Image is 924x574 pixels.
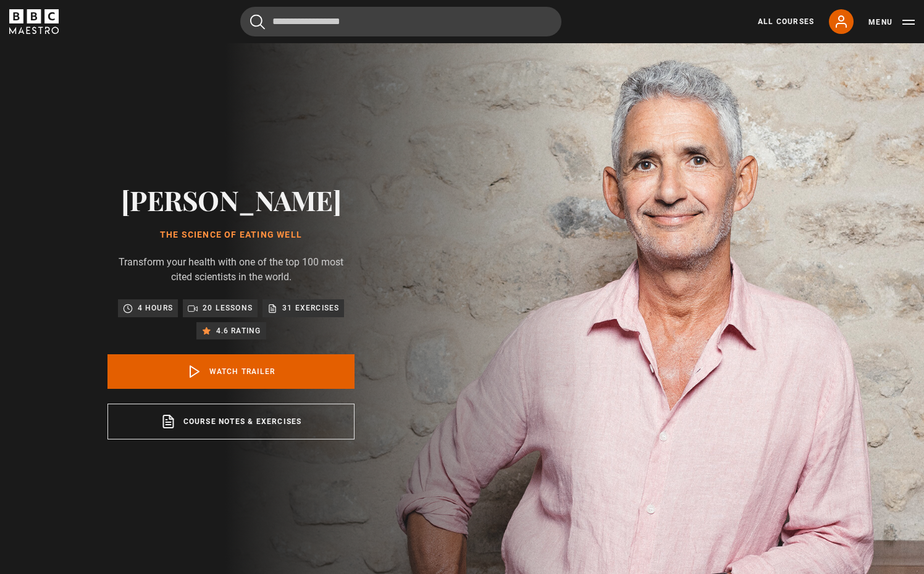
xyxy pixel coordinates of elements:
p: Transform your health with one of the top 100 most cited scientists in the world. [107,255,355,285]
button: Submit the search query [250,14,265,30]
h1: The Science of Eating Well [107,230,355,240]
p: 4.6 rating [216,325,261,337]
p: 4 hours [138,302,173,314]
a: Watch Trailer [107,354,355,389]
input: Search [240,7,561,36]
svg: BBC Maestro [9,9,59,34]
a: All Courses [758,16,814,27]
h2: [PERSON_NAME] [107,184,355,215]
p: 20 lessons [203,302,253,314]
a: Course notes & exercises [107,404,355,439]
button: Toggle navigation [868,16,915,28]
p: 31 exercises [282,302,339,314]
